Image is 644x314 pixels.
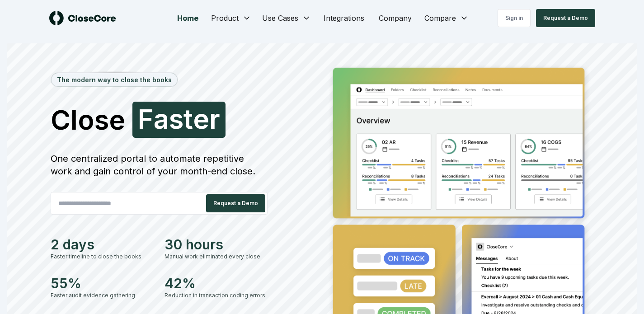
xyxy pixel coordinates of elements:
button: Request a Demo [206,194,265,212]
span: e [193,105,209,132]
span: a [154,105,169,132]
span: Use Cases [262,13,298,23]
div: Faster timeline to close the books [51,253,154,261]
button: Product [206,9,257,27]
button: Request a Demo [536,9,595,27]
div: 30 hours [165,236,268,253]
span: s [169,105,183,132]
div: Reduction in transaction coding errors [165,291,268,300]
div: 2 days [51,236,154,253]
a: Sign in [498,9,531,27]
a: Company [371,9,419,27]
a: Integrations [316,9,371,27]
span: Compare [424,13,456,23]
button: Use Cases [257,9,316,27]
div: 42% [165,275,268,291]
span: t [183,105,193,132]
div: One centralized portal to automate repetitive work and gain control of your month-end close. [51,152,268,178]
span: Product [211,13,239,23]
span: Close [51,106,125,133]
button: Compare [419,9,474,27]
div: 55% [51,275,154,291]
div: Faster audit evidence gathering [51,291,154,300]
div: Manual work eliminated every close [165,253,268,261]
span: r [209,105,220,132]
img: logo [49,11,116,25]
a: Home [170,9,206,27]
span: F [138,105,154,132]
div: The modern way to close the books [52,73,177,86]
